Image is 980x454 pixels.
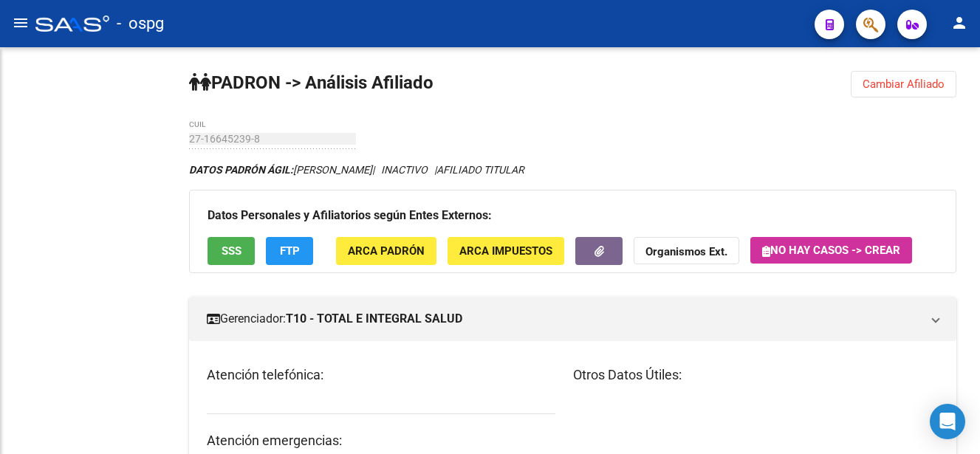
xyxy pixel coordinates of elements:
[12,14,30,32] mat-icon: menu
[266,237,313,264] button: FTP
[573,365,939,385] h3: Otros Datos Útiles:
[208,237,255,264] button: SSS
[189,297,956,341] mat-expansion-panel-header: Gerenciador:T10 - TOTAL E INTEGRAL SALUD
[762,244,900,257] span: No hay casos -> Crear
[950,14,968,32] mat-icon: person
[750,237,912,264] button: No hay casos -> Crear
[189,164,524,176] i: | INACTIVO |
[207,311,921,327] mat-panel-title: Gerenciador:
[863,78,945,91] span: Cambiar Afiliado
[459,245,552,258] span: ARCA Impuestos
[280,245,300,258] span: FTP
[189,164,293,176] strong: DATOS PADRÓN ÁGIL:
[436,164,524,176] span: AFILIADO TITULAR
[189,72,434,93] strong: PADRON -> Análisis Afiliado
[930,404,965,439] div: Open Intercom Messenger
[207,365,555,385] h3: Atención telefónica:
[851,71,956,97] button: Cambiar Afiliado
[208,205,938,226] h3: Datos Personales y Afiliatorios según Entes Externos:
[222,245,241,258] span: SSS
[207,430,555,451] h3: Atención emergencias:
[189,164,372,176] span: [PERSON_NAME]
[634,237,739,264] button: Organismos Ext.
[336,237,436,264] button: ARCA Padrón
[286,311,462,327] strong: T10 - TOTAL E INTEGRAL SALUD
[348,245,425,258] span: ARCA Padrón
[645,246,727,259] strong: Organismos Ext.
[448,237,564,264] button: ARCA Impuestos
[117,7,164,40] span: - ospg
